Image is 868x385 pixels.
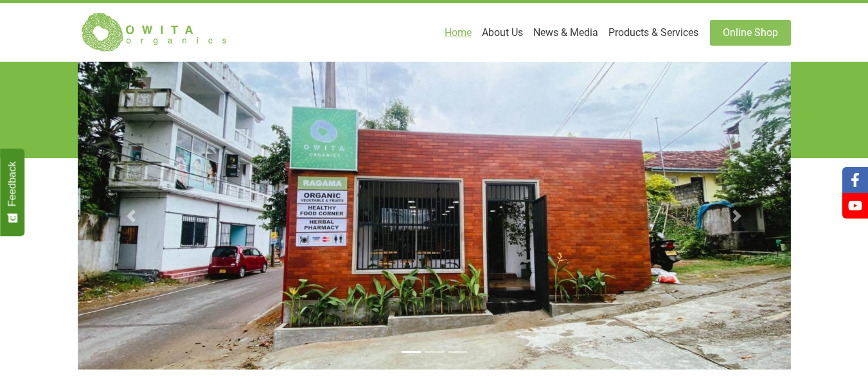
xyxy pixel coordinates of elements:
a: News & Media [528,20,603,46]
a: Products & Services [603,20,704,46]
img: Owita Organics Logo [78,12,232,53]
a: Home [439,20,477,46]
a: Online Shop [710,20,791,46]
a: About Us [477,20,528,46]
span: Feedback [6,161,18,206]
